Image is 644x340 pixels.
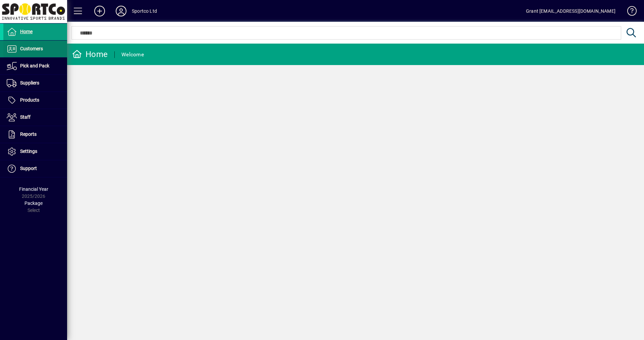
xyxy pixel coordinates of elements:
[20,114,31,120] span: Staff
[3,160,67,177] a: Support
[110,5,132,17] button: Profile
[622,1,636,23] a: Knowledge Base
[20,63,49,68] span: Pick and Pack
[72,49,108,60] div: Home
[3,143,67,160] a: Settings
[20,80,39,86] span: Suppliers
[20,97,39,103] span: Products
[20,29,33,34] span: Home
[3,109,67,126] a: Staff
[121,49,144,60] div: Welcome
[526,6,615,16] div: Grant [EMAIL_ADDRESS][DOMAIN_NAME]
[20,166,37,171] span: Support
[89,5,110,17] button: Add
[24,201,43,206] span: Package
[3,41,67,57] a: Customers
[132,6,157,16] div: Sportco Ltd
[20,149,37,154] span: Settings
[20,131,37,137] span: Reports
[20,46,43,51] span: Customers
[3,75,67,92] a: Suppliers
[3,92,67,109] a: Products
[3,58,67,74] a: Pick and Pack
[19,186,48,192] span: Financial Year
[3,126,67,143] a: Reports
